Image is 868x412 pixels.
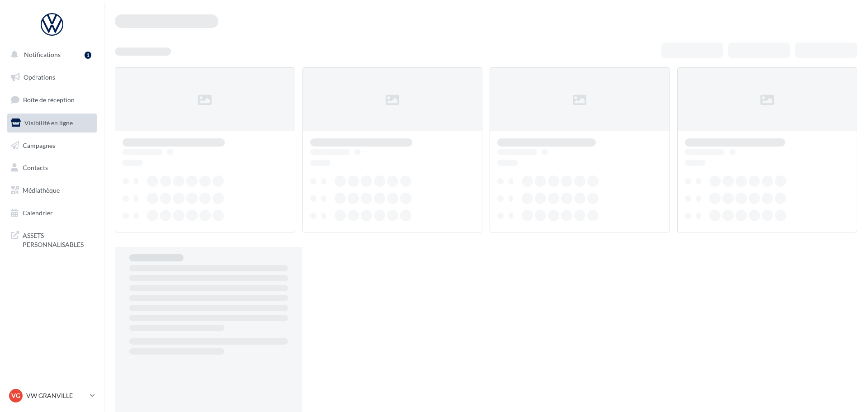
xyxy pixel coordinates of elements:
p: VW GRANVILLE [26,391,86,400]
span: Médiathèque [23,186,60,194]
a: Contacts [5,158,99,177]
a: Médiathèque [5,181,99,200]
a: Boîte de réception [5,90,99,109]
span: Boîte de réception [23,96,75,104]
span: Calendrier [23,209,53,217]
span: Opérations [24,73,55,81]
span: Contacts [23,164,48,171]
a: Calendrier [5,204,99,223]
span: Visibilité en ligne [24,119,73,127]
button: Notifications 1 [5,45,95,64]
a: Visibilité en ligne [5,114,99,133]
span: VG [11,391,20,400]
span: Campagnes [23,141,55,149]
a: ASSETS PERSONNALISABLES [5,226,99,252]
a: Opérations [5,68,99,87]
a: VG VW GRANVILLE [7,387,97,404]
div: 1 [85,52,91,59]
span: ASSETS PERSONNALISABLES [23,229,93,249]
a: Campagnes [5,136,99,155]
span: Notifications [24,51,61,58]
